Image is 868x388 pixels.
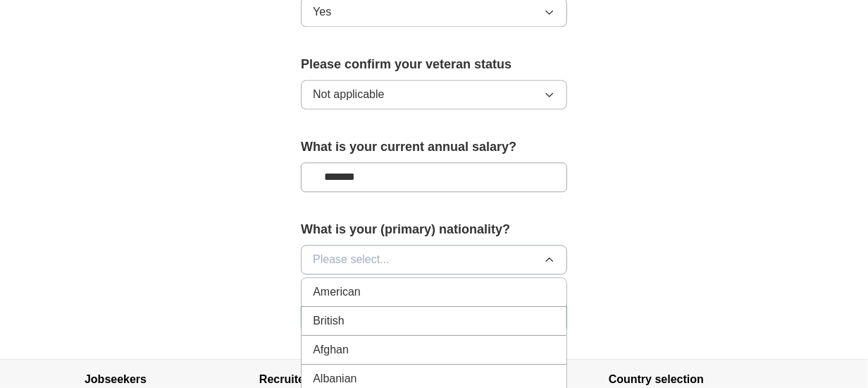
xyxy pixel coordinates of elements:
span: Albanian [313,370,356,387]
button: Not applicable [301,80,567,109]
label: Please confirm your veteran status [301,55,567,74]
button: Please select... [301,245,567,274]
span: Yes [313,4,331,20]
label: What is your (primary) nationality? [301,220,567,239]
span: Please select... [313,251,390,268]
span: American [313,284,361,301]
span: British [313,313,344,329]
label: What is your current annual salary? [301,138,567,157]
span: Afghan [313,341,349,358]
span: Not applicable [313,86,384,103]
